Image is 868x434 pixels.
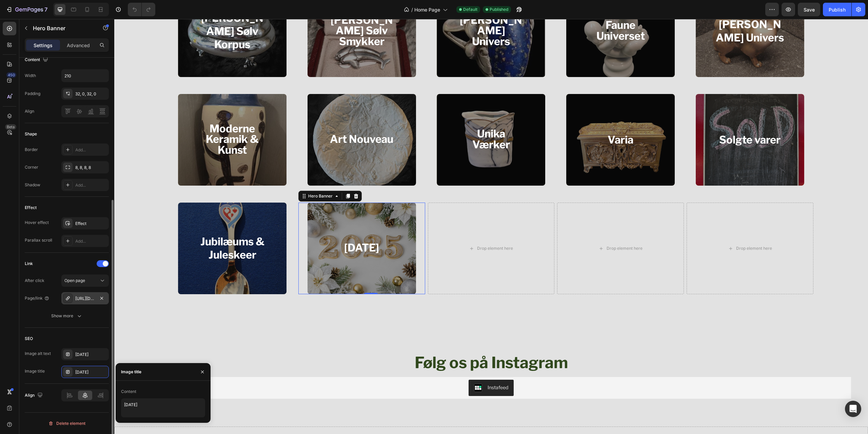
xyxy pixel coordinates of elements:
button: Open page [61,275,109,287]
strong: Følg os på Instagram [300,334,454,353]
span: Published [490,6,508,13]
div: Hover effect [25,220,49,226]
button: Publish [823,3,851,16]
div: 32, 0, 32, 0 [75,91,107,97]
div: Drop element here [622,227,658,232]
div: Publish [829,6,846,13]
div: Add... [75,147,107,153]
span: Home Page [414,6,440,13]
div: Undo/Redo [128,3,155,16]
div: Overlay [64,184,172,275]
div: 450 [6,72,16,78]
div: Content [121,389,136,395]
div: Effect [75,221,107,227]
div: Background Image [193,184,302,275]
span: Open page [64,278,85,283]
strong: Unika Værker [358,108,396,132]
div: After click [25,278,44,284]
button: 7 [3,3,51,16]
strong: Moderne Keramik & Kunst [92,103,144,137]
div: Effect [25,205,37,211]
input: Auto [62,70,108,82]
div: Hero Banner [193,174,220,180]
div: Border [25,147,38,153]
span: Save [804,7,815,13]
div: Align [25,108,34,114]
div: Drop element here [363,227,399,232]
button: Save [798,3,820,16]
div: Page/link [25,295,50,301]
img: instafeed.png [360,365,368,373]
div: Overlay [452,75,560,167]
div: Open Intercom Messenger [845,401,861,417]
strong: Art Nouveau [216,114,279,127]
div: Background Image [452,75,560,167]
div: Link [25,261,33,267]
div: Width [25,73,36,79]
div: Drop element here [492,227,528,232]
div: Background Image [322,75,431,167]
div: Add... [75,182,107,188]
p: Settings [34,42,53,49]
div: Instafeed [373,365,394,372]
div: Align [25,391,44,400]
button: Delete element [25,418,109,429]
p: Hero Banner [33,24,91,32]
div: Add... [75,238,107,244]
strong: Varia [493,114,519,127]
div: Image title [25,368,45,374]
div: Beta [5,124,16,130]
div: Background Image [193,75,302,167]
div: Background Image [64,75,172,167]
strong: Solgte varer [605,114,666,127]
span: / [411,6,413,13]
div: [DATE] [75,369,107,375]
span: Default [463,6,477,13]
div: SEO [25,336,33,342]
div: Overlay [322,75,431,167]
div: Overlay [193,184,302,275]
div: Overlay [64,75,172,167]
div: Image title [121,369,141,375]
div: Show more [51,313,83,319]
iframe: To enrich screen reader interactions, please activate Accessibility in Grammarly extension settings [114,19,868,434]
button: Show more [25,310,109,322]
div: Overlay [581,75,690,167]
p: 7 [44,5,47,14]
strong: Jubilæums & Juleskeer [86,216,150,242]
div: Background Image [581,75,690,167]
div: [URL][DOMAIN_NAME] [75,296,95,302]
div: 8, 8, 8, 8 [75,165,107,171]
strong: [DATE] [230,222,265,235]
div: Shape [25,131,37,137]
div: Background Image [64,184,172,275]
div: Delete element [48,419,85,428]
div: Shadow [25,182,40,188]
button: Instafeed [354,361,399,377]
p: Advanced [67,42,90,49]
div: Content [25,55,50,64]
div: Corner [25,164,38,170]
div: Padding [25,91,40,97]
div: Parallax scroll [25,237,52,243]
div: Image alt text [25,351,51,357]
div: Overlay [193,75,302,167]
div: [DATE] [75,352,107,358]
